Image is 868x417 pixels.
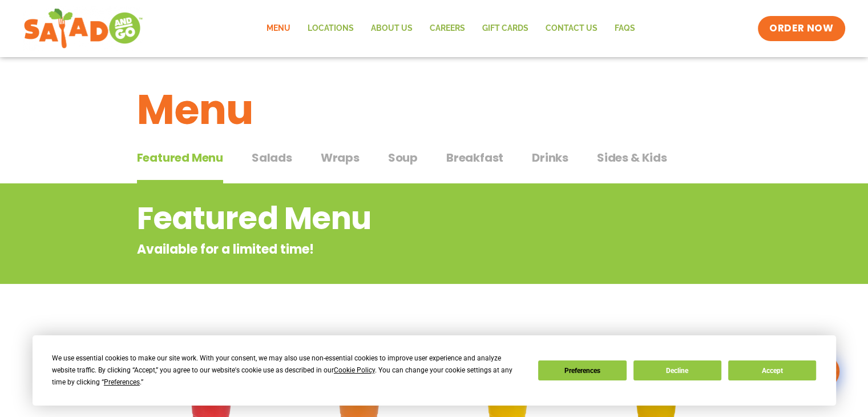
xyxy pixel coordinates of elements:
[258,15,299,42] a: Menu
[33,335,836,406] div: Cookie Consent Prompt
[421,15,474,42] a: Careers
[446,149,503,166] span: Breakfast
[606,15,644,42] a: FAQs
[137,149,223,166] span: Featured Menu
[537,15,606,42] a: Contact Us
[362,15,421,42] a: About Us
[532,149,568,166] span: Drinks
[23,6,144,51] img: new-SAG-logo-768×292
[474,15,537,42] a: GIFT CARDS
[633,360,721,380] button: Decline
[137,145,732,184] div: Tabbed content
[137,195,640,242] h2: Featured Menu
[258,15,644,42] nav: Menu
[137,79,732,141] h1: Menu
[334,366,375,374] span: Cookie Policy
[252,149,292,166] span: Salads
[321,149,360,166] span: Wraps
[769,22,833,35] span: ORDER NOW
[538,360,626,380] button: Preferences
[104,378,140,386] span: Preferences
[299,15,362,42] a: Locations
[728,360,816,380] button: Accept
[388,149,418,166] span: Soup
[597,149,667,166] span: Sides & Kids
[758,16,845,41] a: ORDER NOW
[52,352,524,388] div: We use essential cookies to make our site work. With your consent, we may also use non-essential ...
[137,240,640,259] p: Available for a limited time!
